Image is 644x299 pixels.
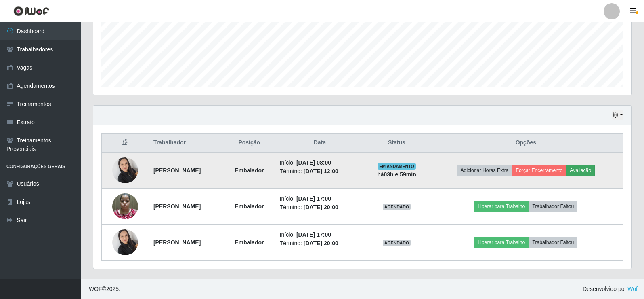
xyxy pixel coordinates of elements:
[13,6,49,16] img: CoreUI Logo
[383,240,411,246] span: AGENDADO
[474,237,529,248] button: Liberar para Trabalho
[275,134,365,153] th: Data
[280,231,360,239] li: Início:
[224,134,275,153] th: Posição
[457,165,512,176] button: Adicionar Horas Extra
[235,203,264,210] strong: Embalador
[296,231,331,238] time: [DATE] 17:00
[280,195,360,203] li: Início:
[304,240,338,246] time: [DATE] 20:00
[112,153,138,187] img: 1722007663957.jpeg
[626,286,638,292] a: iWof
[529,237,577,248] button: Trabalhador Faltou
[112,189,138,223] img: 1712714567127.jpeg
[235,239,264,246] strong: Embalador
[112,225,138,259] img: 1722007663957.jpeg
[512,165,566,176] button: Forçar Encerramento
[87,285,120,293] span: © 2025 .
[529,201,577,212] button: Trabalhador Faltou
[474,201,529,212] button: Liberar para Trabalho
[153,239,201,246] strong: [PERSON_NAME]
[304,168,338,174] time: [DATE] 12:00
[378,163,416,170] span: EM ANDAMENTO
[280,159,360,167] li: Início:
[377,171,416,178] strong: há 03 h e 59 min
[235,167,264,174] strong: Embalador
[429,134,623,153] th: Opções
[153,167,201,174] strong: [PERSON_NAME]
[365,134,428,153] th: Status
[296,159,331,166] time: [DATE] 08:00
[566,165,595,176] button: Avaliação
[87,286,102,292] span: IWOF
[280,203,360,212] li: Término:
[149,134,224,153] th: Trabalhador
[383,204,411,210] span: AGENDADO
[304,204,338,210] time: [DATE] 20:00
[153,203,201,210] strong: [PERSON_NAME]
[280,239,360,248] li: Término:
[583,285,638,293] span: Desenvolvido por
[280,167,360,176] li: Término:
[296,195,331,202] time: [DATE] 17:00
